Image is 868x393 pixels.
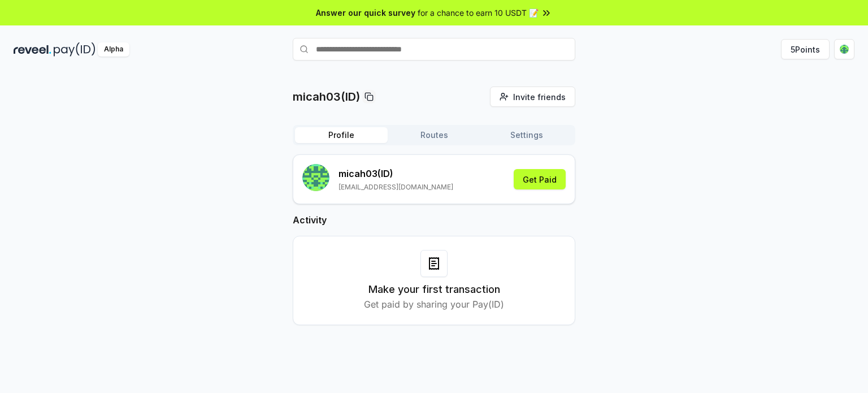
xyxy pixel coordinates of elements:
[514,169,566,189] button: Get Paid
[480,127,573,143] button: Settings
[388,127,480,143] button: Routes
[293,89,360,105] p: micah03(ID)
[98,42,129,57] div: Alpha
[368,282,500,297] h3: Make your first transaction
[295,127,388,143] button: Profile
[490,87,575,107] button: Invite friends
[54,42,96,57] img: pay_id
[293,213,575,227] h2: Activity
[418,7,539,19] span: for a chance to earn 10 USDT 📝
[14,42,51,57] img: reveel_dark
[316,7,415,19] span: Answer our quick survey
[338,167,453,180] p: micah03 (ID)
[781,39,830,59] button: 5Points
[364,297,504,311] p: Get paid by sharing your Pay(ID)
[513,91,566,103] span: Invite friends
[338,183,453,192] p: [EMAIL_ADDRESS][DOMAIN_NAME]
